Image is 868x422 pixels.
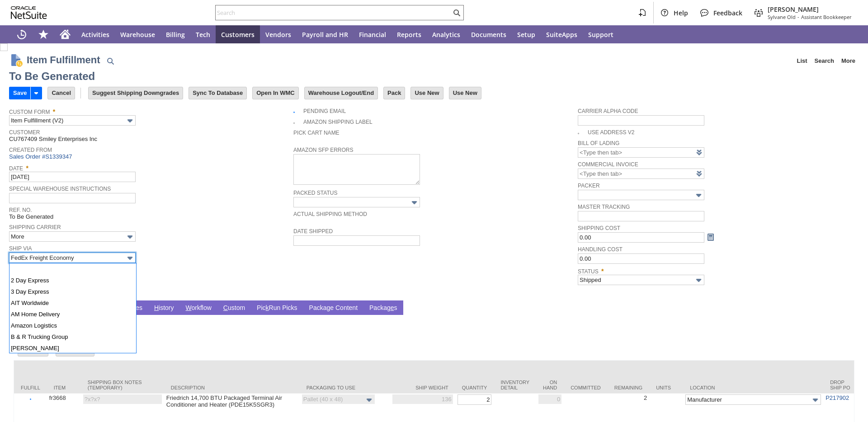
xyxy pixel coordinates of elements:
input: FedEx Freight Economy [9,253,136,263]
a: Home [54,25,76,43]
a: Support [583,25,619,43]
a: Reports [392,25,427,43]
span: - [797,14,799,20]
input: Fulfill [16,399,45,400]
a: Sales Order #S1339347 [9,153,74,160]
a: Financial [354,25,392,43]
a: Payroll and HR [297,25,354,43]
span: k [266,304,269,311]
span: Sylvane Old [768,14,796,20]
span: H [154,304,159,311]
input: Use New [411,87,443,99]
span: Help [674,9,688,17]
div: Location [690,385,816,390]
img: More Options [364,395,374,405]
img: More Options [693,275,704,286]
img: Quick Find [105,56,116,66]
span: e [391,304,394,311]
a: Use Address V2 [588,129,634,136]
div: Amazon Logistics [9,320,136,331]
a: Billing [160,25,190,43]
span: CU767409 Smiley Enterprises Inc [9,136,97,143]
svg: Shortcuts [38,29,49,40]
div: Shipping Box Notes (Temporary) [88,380,157,390]
svg: Recent Records [16,29,27,40]
div: Item [54,385,74,390]
span: Financial [359,30,386,39]
a: More [838,54,859,68]
a: Tech [190,25,216,43]
a: Documents [466,25,512,43]
div: 2 Day Express [9,275,136,286]
input: Item Fulfillment (V2) [9,115,136,126]
input: Sync To Database [189,87,246,99]
img: More Options [693,190,704,201]
a: Master Tracking [578,204,630,210]
div: Fulfill [21,385,40,390]
a: Search [811,54,838,68]
div: To Be Generated [9,69,95,84]
a: Custom [221,304,247,313]
a: Ref. No. [9,207,32,213]
span: Reports [397,30,421,39]
span: C [223,304,228,311]
input: Use New [449,87,481,99]
a: Calculate [706,232,716,242]
a: Customer [9,129,40,136]
div: AM Home Delivery [9,309,136,320]
div: Remaining [614,385,642,390]
a: Setup [512,25,541,43]
img: More Options [125,232,135,242]
span: Billing [166,30,185,39]
img: More Options [125,253,135,263]
a: Shipping Cost [578,225,620,231]
a: Vendors [260,25,297,43]
span: To Be Generated [9,213,53,220]
div: Shortcuts [33,25,54,43]
div: Description [171,385,293,390]
div: [PERSON_NAME] [9,342,136,354]
span: [PERSON_NAME] [768,5,852,14]
input: Save [9,87,30,99]
a: Actual Shipping Method [293,211,367,217]
span: Analytics [432,30,460,39]
span: Vendors [265,30,291,39]
span: Documents [471,30,506,39]
img: More Options [810,395,821,405]
input: Search [216,7,451,18]
a: List [793,54,811,68]
input: Open In WMC [253,87,298,99]
a: History [152,304,176,313]
a: SuiteApps [541,25,583,43]
a: Warehouse [115,25,160,43]
span: g [327,304,330,311]
a: Packages [112,304,145,313]
span: SuiteApps [546,30,577,39]
a: Packages [367,304,400,313]
input: Warehouse Logout/End [305,87,377,99]
div: Inventory Detail [500,380,529,390]
span: Setup [517,30,535,39]
span: Warehouse [120,30,155,39]
svg: logo [11,6,47,19]
a: Recent Records [11,25,33,43]
input: Pack [384,87,405,99]
a: fr3668 [49,394,66,401]
a: Package Content [307,304,360,313]
a: Carrier Alpha Code [578,108,638,114]
div: Drop Ship PO [830,380,850,390]
a: Custom Form [9,109,50,115]
span: Customers [221,30,255,39]
span: Support [588,30,613,39]
div: Packaging to Use [307,385,383,390]
div: Ship Weight [397,385,448,390]
a: Special Warehouse Instructions [9,186,111,192]
a: Workflow [184,304,214,313]
a: Amazon SFP Errors [293,147,353,153]
a: Status [578,268,599,275]
span: Assistant Bookkeeper [801,14,852,20]
a: Activities [76,25,115,43]
a: Packed Status [293,190,337,196]
a: PickRun Picks [255,304,299,313]
span: Tech [196,30,210,39]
